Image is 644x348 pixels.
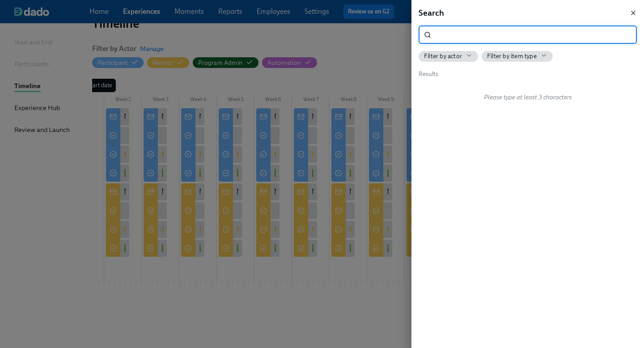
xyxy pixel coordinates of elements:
span: Filter by actor [424,52,462,60]
i: Please type at least 3 characters [484,93,572,101]
span: Results [419,70,438,78]
button: Filter by item type [482,51,553,62]
button: Filter by actor [419,51,478,62]
span: Filter by item type [487,52,537,60]
h5: Search [419,7,444,19]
